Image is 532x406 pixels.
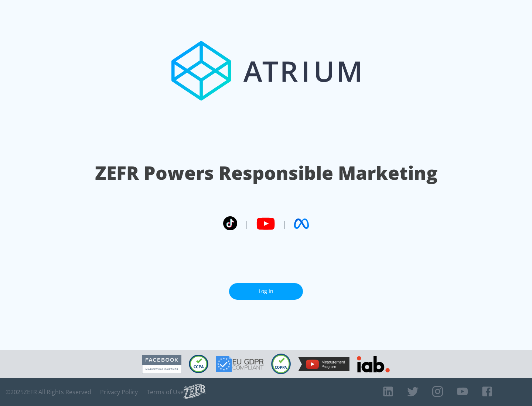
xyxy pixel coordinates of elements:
a: Privacy Policy [100,388,138,396]
a: Log In [229,283,303,300]
img: IAB [357,356,390,372]
img: GDPR Compliant [216,356,264,372]
span: © 2025 ZEFR All Rights Reserved [6,388,91,396]
span: | [282,218,287,229]
a: Terms of Use [147,388,184,396]
span: | [245,218,249,229]
img: CCPA Compliant [189,355,208,373]
img: COPPA Compliant [271,354,291,374]
img: YouTube Measurement Program [298,357,349,371]
img: Facebook Marketing Partner [142,355,181,374]
h1: ZEFR Powers Responsible Marketing [95,160,437,186]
